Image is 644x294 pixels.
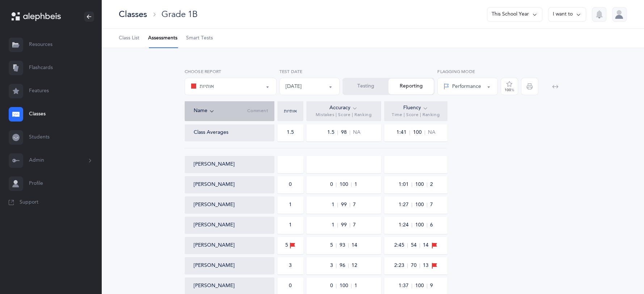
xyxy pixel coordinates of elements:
button: [PERSON_NAME] [194,262,235,269]
span: 100 [415,284,427,288]
span: 1 [354,282,357,290]
span: 96 [339,263,349,268]
div: 5 [285,242,295,250]
span: Mistakes | Score | Ranking [316,112,372,118]
span: 100 [413,130,425,135]
span: 100 [415,203,427,207]
div: 3 [289,262,292,269]
button: [PERSON_NAME] [194,181,235,188]
div: Class Averages [194,129,228,136]
button: [PERSON_NAME] [194,282,235,290]
div: 1.5 [287,129,294,136]
span: 0 [330,182,336,187]
span: 100 [339,182,352,187]
span: Support [20,199,38,206]
span: 70 [411,263,420,268]
span: 14 [423,242,429,249]
div: Name [194,107,248,115]
span: 2 [430,181,433,188]
div: 0 [289,282,292,290]
span: 98 [341,130,350,135]
div: Classes [119,8,147,20]
span: 7 [430,201,433,209]
span: 1 [331,223,338,227]
span: 13 [423,262,429,269]
span: 1:24 [398,223,412,227]
label: Test Date [279,68,340,75]
span: 2:45 [394,243,408,248]
span: 2:23 [394,263,408,268]
span: 1 [354,181,357,188]
span: 12 [352,262,357,269]
span: 1:37 [398,284,412,288]
span: 100 [415,182,427,187]
button: Performance [437,78,498,95]
span: 7 [353,201,356,209]
span: 3 [330,263,336,268]
span: NA [353,129,361,136]
button: [PERSON_NAME] [194,222,235,229]
span: 0 [330,284,336,288]
span: 1:27 [398,203,412,207]
span: % [511,88,514,92]
span: Comment [247,108,268,114]
span: 1 [331,203,338,207]
span: 7 [353,222,356,229]
span: Smart Tests [186,35,213,42]
div: [DATE] [286,83,302,90]
span: 9 [430,282,433,290]
div: 1 [289,222,292,229]
span: 99 [341,223,350,227]
div: Performance [443,83,481,90]
button: [PERSON_NAME] [194,201,235,209]
label: Choose report [185,68,277,75]
div: Accuracy [329,104,358,112]
label: Flagging Mode [437,68,498,75]
span: 14 [352,242,357,249]
span: 5 [330,243,336,248]
span: 1.5 [327,130,338,135]
span: 1:41 [396,130,410,135]
span: Class List [119,35,139,42]
button: 100% [501,78,518,95]
span: 100 [339,284,352,288]
button: This School Year [487,7,542,22]
button: אותיות [185,78,277,95]
span: 6 [430,222,433,229]
div: Fluency [403,104,428,112]
span: 93 [339,243,349,248]
div: Grade 1B [161,8,198,20]
div: אותיות [279,109,302,113]
button: [PERSON_NAME] [194,161,235,168]
div: 1 [289,201,292,209]
span: 100 [415,223,427,227]
button: Testing [343,78,388,94]
button: [PERSON_NAME] [194,242,235,249]
span: Time | Score | Ranking [392,112,439,118]
div: 100 [505,88,514,92]
span: NA [428,129,435,136]
span: 99 [341,203,350,207]
span: 1:01 [398,182,412,187]
button: I want to [548,7,586,22]
span: 54 [411,243,420,248]
button: 09/16/2025 [279,78,340,95]
div: אותיות [191,82,214,91]
div: 0 [289,181,292,188]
